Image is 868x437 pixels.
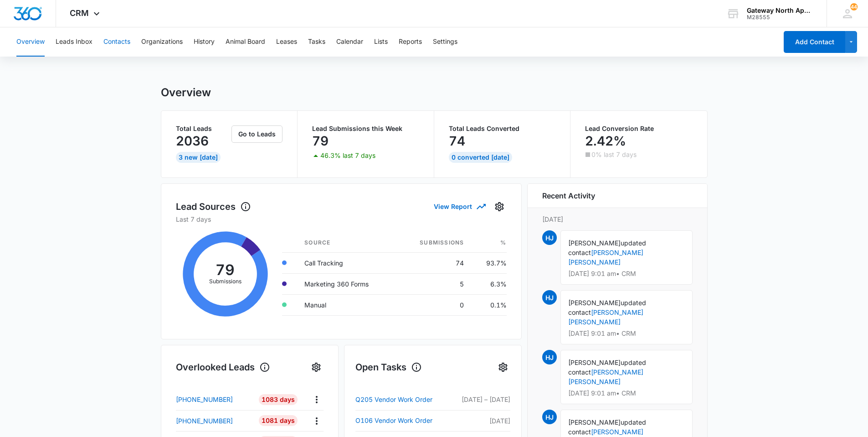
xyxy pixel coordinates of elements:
div: notifications count [850,3,858,10]
button: Settings [492,199,507,214]
p: [PHONE_NUMBER] [176,395,233,404]
button: Actions [309,392,324,406]
button: Settings [309,360,324,375]
p: 46.3% last 7 days [320,152,375,159]
h6: Recent Activity [542,190,595,201]
p: 0% last 7 days [591,151,637,158]
button: Leads Inbox [56,27,92,57]
p: 79 [312,134,329,148]
a: [PERSON_NAME] [PERSON_NAME] [568,368,643,385]
p: [DATE] 9:01 am • CRM [568,330,685,337]
span: [PERSON_NAME] [568,299,621,307]
td: 0 [397,294,471,315]
td: Call Tracking [297,252,397,273]
th: % [471,233,506,253]
button: Calendar [336,27,363,57]
button: Animal Board [226,27,265,57]
td: 93.7% [471,252,506,273]
span: 44 [850,3,858,10]
p: 2036 [176,134,209,148]
span: HJ [542,230,557,245]
button: Leases [276,27,297,57]
div: account id [747,14,813,21]
p: [DATE] – [DATE] [457,395,510,404]
span: [PERSON_NAME] [568,418,621,426]
a: Go to Leads [231,130,282,138]
span: [PERSON_NAME] [568,239,621,247]
div: 1083 Days [259,394,298,405]
button: Actions [309,414,324,428]
th: Submissions [397,233,471,253]
button: Settings [433,27,457,57]
p: Lead Submissions this Week [312,125,419,132]
a: [PHONE_NUMBER] [176,395,252,404]
span: HJ [542,410,557,424]
th: Source [297,233,397,253]
a: O106 Vendor Work Order [355,415,457,426]
p: [PHONE_NUMBER] [176,416,233,426]
div: 1081 Days [259,415,298,426]
a: [PERSON_NAME] [PERSON_NAME] [568,249,643,266]
button: Contacts [103,27,130,57]
button: History [194,27,215,57]
p: [DATE] [457,416,510,426]
h1: Overlooked Leads [176,360,270,374]
button: Overview [16,27,45,57]
p: [DATE] 9:01 am • CRM [568,271,685,277]
p: 74 [449,134,465,148]
div: 0 Converted [DATE] [449,152,512,163]
h1: Overview [161,86,211,99]
td: Marketing 360 Forms [297,273,397,294]
button: Tasks [308,27,325,57]
div: account name [747,7,813,14]
span: [PERSON_NAME] [568,359,621,366]
p: [DATE] 9:01 am • CRM [568,390,685,396]
button: Reports [399,27,422,57]
td: 6.3% [471,273,506,294]
td: 74 [397,252,471,273]
td: 0.1% [471,294,506,315]
h1: Open Tasks [355,360,422,374]
button: Lists [374,27,388,57]
span: CRM [70,8,89,18]
a: Q205 Vendor Work Order [355,394,457,405]
span: HJ [542,350,557,364]
a: [PERSON_NAME] [PERSON_NAME] [568,308,643,326]
p: [DATE] [542,214,693,224]
p: Lead Conversion Rate [585,125,693,132]
span: HJ [542,290,557,305]
button: Settings [496,360,510,375]
p: Total Leads Converted [449,125,556,132]
button: Go to Leads [231,125,282,143]
a: [PHONE_NUMBER] [176,416,252,426]
div: 3 New [DATE] [176,152,221,163]
p: Total Leads [176,125,230,132]
button: Add Contact [784,31,845,53]
button: View Report [434,198,485,214]
button: Organizations [141,27,183,57]
h1: Lead Sources [176,200,251,213]
p: 2.42% [585,134,626,148]
td: Manual [297,294,397,315]
td: 5 [397,273,471,294]
p: Last 7 days [176,214,507,224]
